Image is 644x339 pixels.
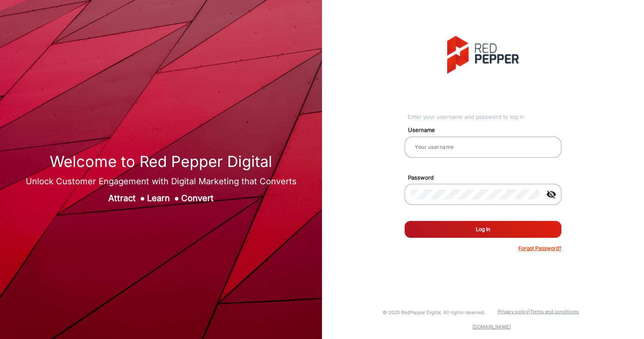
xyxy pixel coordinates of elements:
a: Privacy policy [498,309,529,315]
input: Your username [411,142,555,152]
mat-label: Username [402,126,571,135]
span: ● [174,193,179,203]
a: | [529,309,530,315]
button: Log In [405,221,561,238]
a: [DOMAIN_NAME] [472,324,511,330]
div: Attract Learn Convert [26,192,297,204]
img: vmg-logo [447,36,519,74]
mat-icon: visibility_off [541,189,561,199]
small: © 2025 RedPepper Digital. All rights reserved. [383,309,485,315]
div: Enter your username and password to log in [408,113,561,121]
div: Unlock Customer Engagement with Digital Marketing that Converts [26,175,297,188]
mat-label: Password [402,174,571,182]
h1: Welcome to Red Pepper Digital [26,153,297,171]
a: Terms and conditions [530,309,579,315]
span: ● [140,193,145,203]
p: Forgot Password? [518,245,561,252]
